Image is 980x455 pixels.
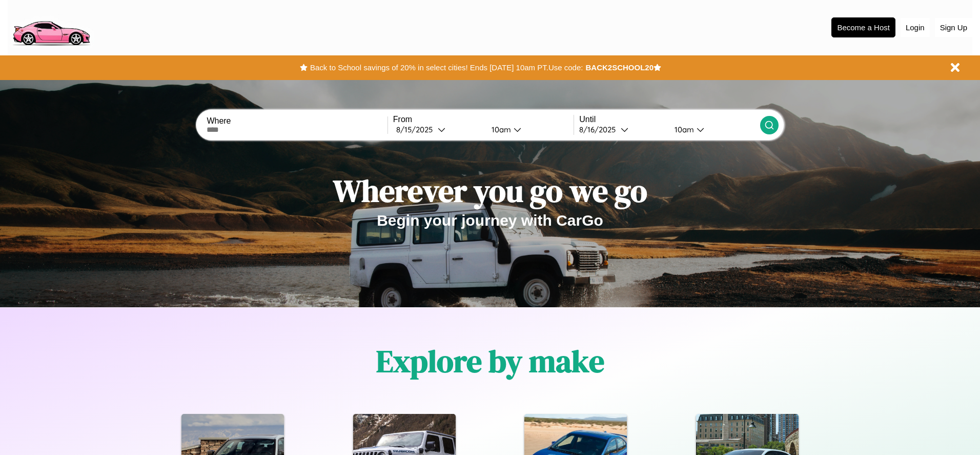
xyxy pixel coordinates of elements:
b: BACK2SCHOOL20 [585,63,654,72]
div: 8 / 16 / 2025 [579,125,621,134]
h1: Explore by make [376,340,604,382]
div: 8 / 15 / 2025 [396,125,438,134]
button: 10am [666,124,760,135]
button: 8/15/2025 [393,124,483,135]
label: Where [207,116,387,126]
div: 10am [486,125,514,134]
label: From [393,115,574,124]
div: 10am [669,125,697,134]
img: logo [8,5,94,48]
label: Until [579,115,760,124]
button: Login [901,18,930,37]
button: Back to School savings of 20% in select cities! Ends [DATE] 10am PT.Use code: [308,61,585,75]
button: Become a Host [831,17,895,37]
button: 10am [483,124,574,135]
button: Sign Up [935,18,972,37]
